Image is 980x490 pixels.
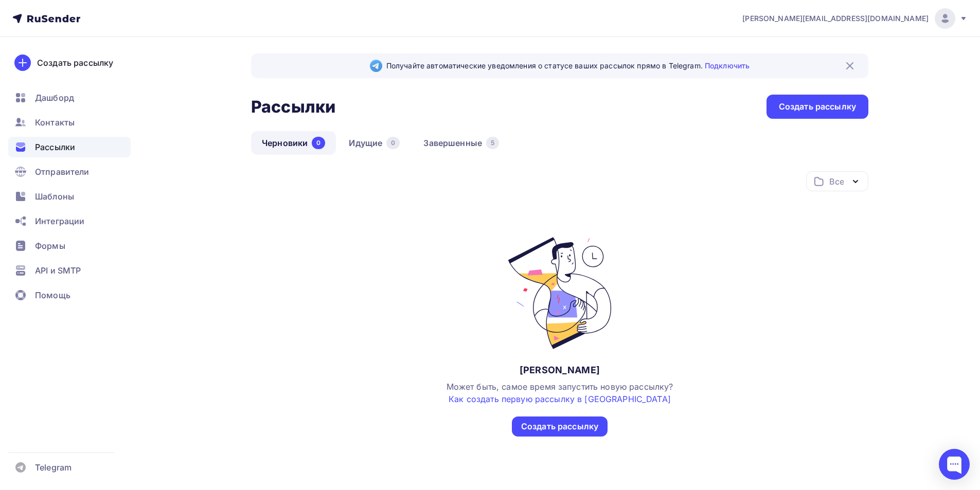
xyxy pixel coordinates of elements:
div: 5 [486,137,499,149]
a: Отправители [8,161,131,182]
a: Идущие0 [338,131,411,155]
div: Все [829,175,844,188]
a: Формы [8,235,131,256]
div: Создать рассылку [37,57,113,69]
div: 0 [312,137,325,149]
span: Telegram [35,461,72,474]
span: Отправители [35,166,90,178]
div: Создать рассылку [521,421,598,432]
div: [PERSON_NAME] [520,364,600,376]
span: [PERSON_NAME][EMAIL_ADDRESS][DOMAIN_NAME] [742,13,929,24]
a: [PERSON_NAME][EMAIL_ADDRESS][DOMAIN_NAME] [742,8,968,29]
span: Может быть, самое время запустить новую рассылку? [447,382,673,404]
div: Создать рассылку [779,101,856,113]
span: Шаблоны [35,190,74,203]
a: Черновики0 [251,131,336,155]
span: Получайте автоматические уведомления о статусе ваших рассылок прямо в Telegram. [386,61,750,71]
span: Помощь [35,289,70,301]
span: Интеграции [35,215,84,227]
div: 0 [386,137,400,149]
a: Контакты [8,112,131,133]
a: Рассылки [8,137,131,157]
span: Дашборд [35,92,74,104]
span: Контакты [35,116,75,129]
span: Формы [35,240,65,252]
img: Telegram [370,60,382,72]
a: Завершенные5 [413,131,510,155]
h2: Рассылки [251,97,335,117]
button: Все [806,171,868,191]
a: Дашборд [8,87,131,108]
a: Шаблоны [8,186,131,207]
span: API и SMTP [35,264,81,277]
a: Подключить [705,61,750,70]
span: Рассылки [35,141,75,153]
a: Как создать первую рассылку в [GEOGRAPHIC_DATA] [449,394,671,404]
